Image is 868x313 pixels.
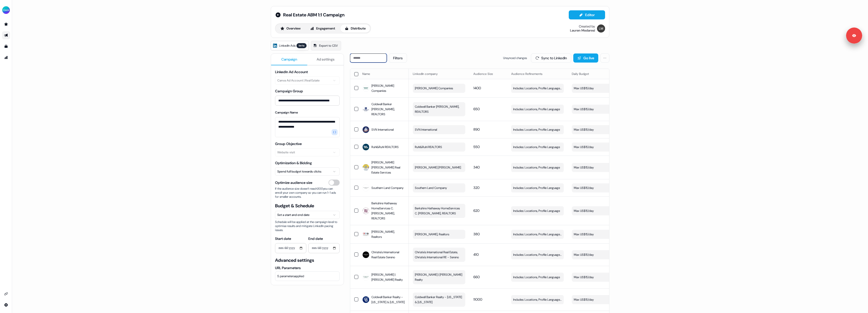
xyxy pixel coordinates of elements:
[275,180,312,185] span: Optimize audience size
[531,53,571,63] button: Sync to LinkedIn
[371,83,405,93] span: [PERSON_NAME] Companies
[275,161,312,165] label: Optimization & Bidding
[415,104,462,114] span: Coldwell Banker [PERSON_NAME], REALTORS
[511,230,564,239] button: Includes: Locations, Profile Language, Job Functions / Excludes: Job Levels
[568,69,628,79] th: Daily Budget
[275,257,340,263] span: Advanced settings
[283,12,344,18] span: Real Estate ABM 1:1 Campaign
[511,105,564,114] button: Includes: Locations, Profile Language
[275,203,340,209] span: Budget & Schedule
[572,125,624,134] button: Max US$15/day
[572,84,624,93] button: Max US$15/day
[511,125,564,134] button: Includes: Locations, Profile Language
[329,180,340,186] button: Optimize audience size
[473,165,480,169] span: 340
[358,69,409,79] th: Name
[415,232,449,237] span: [PERSON_NAME], Realtors
[569,13,605,18] a: Editor
[511,163,564,172] button: Includes: Locations, Profile Language
[275,187,340,199] span: If the audience size doesn’t reach 300 you can enroll your own company so you can run 1-1 ads for...
[275,265,340,270] label: URL Parameters
[473,86,481,90] span: 1400
[275,141,302,146] label: Group Objective
[415,145,442,150] span: Ruhl&Ruhl REALTORS
[513,185,560,190] span: Includes: Locations, Profile Language
[275,70,308,74] label: LinkedIn Ad Account
[371,201,405,221] span: Berkshire Hathaway HomeServices C. [PERSON_NAME], REALTORS
[415,250,462,260] span: Christie's International Real Estate, Christie's International RE - Sereno
[413,102,465,116] button: Coldwell Banker [PERSON_NAME], REALTORS
[413,204,465,218] button: Berkshire Hathaway HomeServices C. [PERSON_NAME], REALTORS
[473,275,480,279] span: 660
[597,24,605,33] img: Lauren
[573,53,598,63] button: Go live
[275,271,340,281] button: 5 parametersapplied
[306,24,339,33] a: Engagement
[473,145,480,149] span: 550
[513,107,560,112] span: Includes: Locations, Profile Language
[279,43,295,48] span: LinkedIn Ads
[2,53,10,62] a: Go to attribution
[389,53,407,63] button: Filters
[469,69,507,79] th: Audience Size
[371,102,405,117] span: Coldwell Banker [PERSON_NAME], REALTORS
[413,163,465,172] button: [PERSON_NAME] [PERSON_NAME]
[572,250,624,259] button: Max US$15/day
[409,69,469,79] th: LinkedIn company
[2,31,10,39] a: Go to outbound experience
[513,145,560,150] span: Includes: Locations, Profile Language
[281,57,297,62] span: Campaign
[317,57,335,62] span: Ad settings
[371,127,394,132] span: SVN International
[415,272,462,282] span: [PERSON_NAME] | [PERSON_NAME] Realty
[511,273,564,282] button: Includes: Locations, Profile Language
[275,220,340,232] span: Schedule will be applied at the campaign level to optimise results and mitigate LinkedIn pacing i...
[473,208,479,213] span: 620
[513,165,560,170] span: Includes: Locations, Profile Language
[572,183,624,192] button: Max US$15/day
[277,274,304,279] span: 5 parameters applied
[511,183,564,192] button: Includes: Locations, Profile Language
[415,86,453,91] span: [PERSON_NAME] Companies
[503,55,527,61] span: Unsynced changes
[308,236,323,241] label: End date
[275,110,298,115] label: Campaign Name
[513,232,562,237] span: Includes: Locations, Profile Language, Job Functions / Excludes: Job Levels
[413,270,465,284] button: [PERSON_NAME] | [PERSON_NAME] Realty
[413,143,465,152] button: Ruhl&Ruhl REALTORS
[413,84,465,93] button: [PERSON_NAME] Companies
[276,24,305,33] a: Overview
[371,250,405,260] span: Christie's International Real Estate Sereno
[413,230,465,239] button: [PERSON_NAME], Realtors
[473,185,479,190] span: 320
[473,232,480,236] span: 380
[572,273,624,282] button: Max US$15/day
[415,165,461,170] span: [PERSON_NAME] [PERSON_NAME]
[572,105,624,114] button: Max US$15/day
[513,127,560,132] span: Includes: Locations, Profile Language
[413,183,465,192] button: Southern Land Company
[413,125,465,134] button: SVN International
[511,84,564,93] button: Includes: Locations, Profile Language, Job Functions / Excludes: Job Levels
[511,295,564,304] button: Includes: Locations, Profile Language, Job Functions / Excludes: Job Levels
[572,143,624,152] button: Max US$15/day
[511,206,564,215] button: Includes: Locations, Profile Language
[296,43,307,48] div: beta
[570,29,595,33] div: Lauren Modaresi
[275,89,303,93] label: Campaign Group
[319,43,338,48] span: Export to CSV
[513,252,562,257] span: Includes: Locations, Profile Language, Job Functions / Excludes: Job Levels
[415,127,437,132] span: SVN International
[371,145,399,150] span: Ruhl&Ruhl REALTORS
[507,69,568,79] th: Audience Refinements
[371,229,405,239] span: [PERSON_NAME], Realtors
[271,41,309,50] a: LinkedIn Adsbeta
[413,248,465,262] button: Christie's International Real Estate, Christie's International RE - Sereno
[600,53,609,63] button: More actions
[415,206,462,216] span: Berkshire Hathaway HomeServices C. [PERSON_NAME], REALTORS
[2,20,10,28] a: Go to prospects
[371,160,405,175] span: [PERSON_NAME] [PERSON_NAME] Real Estate Services
[513,275,560,280] span: Includes: Locations, Profile Language
[473,127,480,132] span: 890
[340,24,370,33] button: Distribute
